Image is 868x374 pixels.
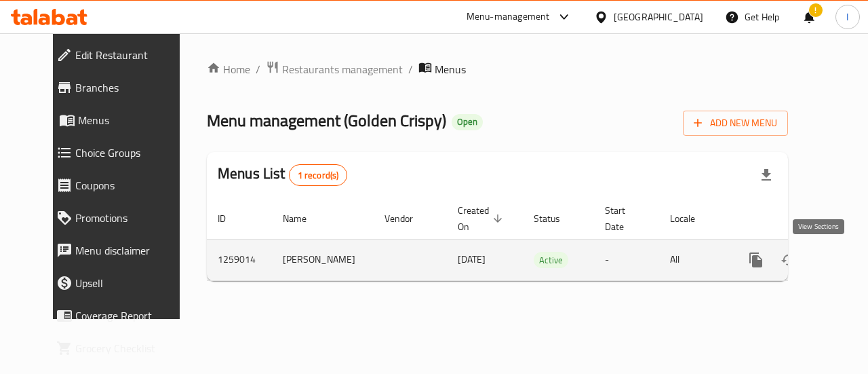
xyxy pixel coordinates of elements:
a: Menu disclaimer [45,234,198,267]
span: Vendor [384,210,431,227]
div: Active [534,252,568,268]
a: Restaurants management [266,60,403,78]
div: [GEOGRAPHIC_DATA] [614,10,703,24]
span: Active [534,253,568,268]
span: Menus [435,61,466,77]
span: Created On [458,202,507,235]
td: 1259014 [207,239,272,280]
a: Menus [45,104,198,136]
span: Menu management ( Golden Crispy ) [207,105,446,136]
td: - [594,239,659,280]
td: [PERSON_NAME] [272,239,374,280]
div: Total records count [289,164,348,186]
span: Start Date [605,202,643,235]
a: Promotions [45,202,198,234]
a: Home [207,61,250,77]
button: Change Status [772,244,805,276]
span: Upsell [75,275,187,291]
a: Coverage Report [45,299,198,332]
span: Edit Restaurant [75,47,187,63]
span: Menus [78,112,187,128]
div: Export file [750,159,783,191]
button: more [740,244,772,276]
span: Menu disclaimer [75,242,187,259]
div: Menu-management [467,9,550,25]
button: Add New Menu [683,111,788,136]
a: Coupons [45,169,198,202]
nav: breadcrumb [207,60,788,78]
span: Open [452,116,483,128]
a: Edit Restaurant [45,39,198,71]
h2: Menus List [218,164,347,186]
span: Add New Menu [694,115,777,132]
a: Grocery Checklist [45,332,198,364]
a: Branches [45,71,198,104]
span: Choice Groups [75,145,187,161]
span: Coupons [75,177,187,193]
span: Grocery Checklist [75,340,187,356]
a: Choice Groups [45,136,198,169]
span: Name [283,210,324,227]
span: ID [218,210,243,227]
span: Promotions [75,210,187,226]
span: Branches [75,79,187,96]
div: Open [452,114,483,130]
span: Status [534,210,578,227]
li: / [256,61,260,77]
span: Coverage Report [75,307,187,324]
span: I [846,10,848,24]
span: Restaurants management [282,61,403,77]
li: / [408,61,413,77]
span: [DATE] [458,250,486,268]
span: 1 record(s) [290,169,347,182]
span: Locale [670,210,713,227]
td: All [659,239,729,280]
a: Upsell [45,267,198,299]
